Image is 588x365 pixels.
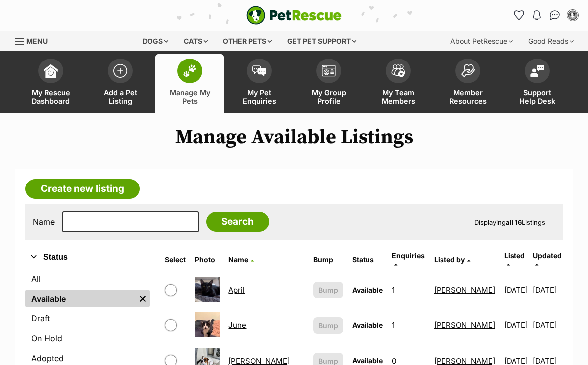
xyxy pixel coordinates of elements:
a: Enquiries [392,251,425,268]
a: Support Help Desk [503,54,572,113]
a: My Team Members [364,54,433,113]
a: My Group Profile [294,54,364,113]
a: Menu [15,31,55,49]
img: add-pet-listing-icon-0afa8454b4691262ce3f59096e99ab1cd57d4a30225e0717b998d2c9b9846f56.svg [113,64,127,78]
span: Listed [504,251,525,260]
td: 1 [388,308,429,342]
a: Create new listing [25,179,140,199]
a: Member Resources [433,54,503,113]
a: Draft [25,309,150,327]
a: [PERSON_NAME] [434,285,495,295]
td: [DATE] [500,273,532,307]
div: Get pet support [280,31,363,51]
div: Cats [177,31,215,51]
span: Menu [26,37,48,45]
a: My Rescue Dashboard [16,54,85,113]
td: 1 [388,273,429,307]
div: Dogs [136,31,175,51]
th: Bump [309,248,347,272]
span: Add a Pet Listing [98,88,143,105]
a: Name [228,255,254,264]
a: Updated [533,251,562,268]
img: dashboard-icon-eb2f2d2d3e046f16d808141f083e7271f6b2e854fb5c12c21221c1fb7104beca.svg [44,64,58,78]
span: Bump [318,320,338,331]
ul: Account quick links [511,7,581,23]
span: Member Resources [445,88,490,105]
th: Status [348,248,387,272]
span: Listed by [434,255,465,264]
a: Listed [504,251,525,268]
a: Favourites [511,7,527,23]
a: On Hold [25,329,150,347]
button: Bump [313,317,343,334]
span: translation missing: en.admin.listings.index.attributes.enquiries [392,251,425,260]
td: [DATE] [500,308,532,342]
span: Available [352,321,383,329]
span: My Pet Enquiries [237,88,282,105]
th: Select [161,248,190,272]
span: Updated [533,251,562,260]
span: Displaying Listings [474,218,545,226]
a: June [228,320,246,330]
button: Status [25,251,150,264]
span: My Rescue Dashboard [28,88,73,105]
a: Listed by [434,255,470,264]
a: My Pet Enquiries [224,54,294,113]
span: Available [352,286,383,294]
div: About PetRescue [443,31,519,51]
span: Bump [318,285,338,295]
img: pet-enquiries-icon-7e3ad2cf08bfb03b45e93fb7055b45f3efa6380592205ae92323e6603595dc1f.svg [252,65,266,76]
a: Remove filter [135,290,150,307]
td: [DATE] [533,273,562,307]
span: Manage My Pets [167,88,212,105]
img: notifications-46538b983faf8c2785f20acdc204bb7945ddae34d4c08c2a6579f10ce5e182be.svg [533,10,541,20]
label: Name [33,217,55,226]
a: Add a Pet Listing [85,54,155,113]
img: member-resources-icon-8e73f808a243e03378d46382f2149f9095a855e16c252ad45f914b54edf8863c.svg [461,64,475,77]
a: Available [25,290,135,307]
a: [PERSON_NAME] [434,320,495,330]
a: Conversations [547,7,563,23]
a: All [25,270,150,288]
img: group-profile-icon-3fa3cf56718a62981997c0bc7e787c4b2cf8bcc04b72c1350f741eb67cf2f40e.svg [322,65,336,77]
a: Manage My Pets [155,54,224,113]
button: Notifications [529,7,545,23]
span: Support Help Desk [515,88,560,105]
span: My Team Members [376,88,421,105]
th: Photo [191,248,223,272]
span: My Group Profile [306,88,351,105]
input: Search [206,212,269,232]
td: [DATE] [533,308,562,342]
strong: all 16 [506,218,522,226]
button: My account [565,7,581,23]
img: manage-my-pets-icon-02211641906a0b7f246fdf0571729dbe1e7629f14944591b6c1af311fb30b64b.svg [183,64,197,77]
a: April [228,285,245,295]
span: Name [228,255,248,264]
span: Available [352,356,383,365]
img: Aimee Paltridge profile pic [568,10,578,20]
img: chat-41dd97257d64d25036548639549fe6c8038ab92f7586957e7f3b1b290dea8141.svg [550,10,560,20]
img: help-desk-icon-fdf02630f3aa405de69fd3d07c3f3aa587a6932b1a1747fa1d2bba05be0121f9.svg [530,65,544,77]
div: Other pets [216,31,279,51]
a: PetRescue [246,6,342,25]
div: Good Reads [521,31,581,51]
img: logo-e224e6f780fb5917bec1dbf3a21bbac754714ae5b6737aabdf751b685950b380.svg [246,6,342,25]
button: Bump [313,282,343,298]
img: team-members-icon-5396bd8760b3fe7c0b43da4ab00e1e3bb1a5d9ba89233759b79545d2d3fc5d0d.svg [391,64,405,77]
